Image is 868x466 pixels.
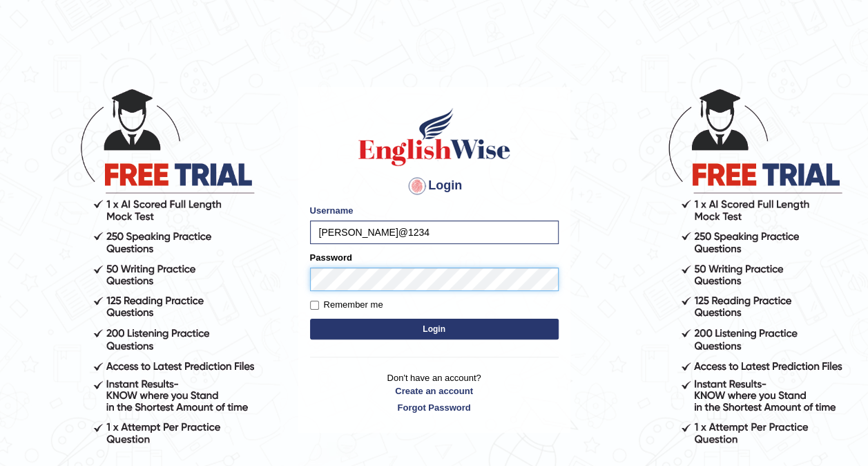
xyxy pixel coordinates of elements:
label: Password [310,251,352,264]
label: Remember me [310,298,383,312]
img: Logo of English Wise sign in for intelligent practice with AI [356,106,513,168]
label: Username [310,204,354,217]
a: Create an account [310,384,559,398]
a: Forgot Password [310,401,559,414]
button: Login [310,319,559,339]
h4: Login [310,175,559,197]
input: Remember me [310,301,319,310]
p: Don't have an account? [310,371,559,414]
